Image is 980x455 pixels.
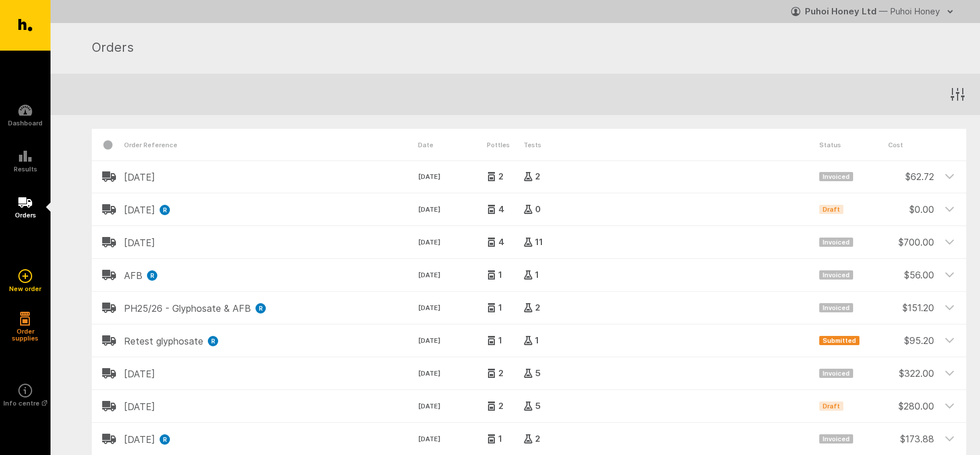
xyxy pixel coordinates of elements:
[418,205,487,215] time: [DATE]
[819,402,843,411] span: Draft
[879,6,940,17] span: — Puhoi Honey
[888,160,934,183] div: $ 62.72
[496,206,505,213] span: 4
[533,173,540,180] span: 2
[418,402,487,412] time: [DATE]
[888,423,934,446] div: $ 173.88
[888,129,934,160] div: Cost
[496,304,502,311] span: 1
[15,212,36,219] h5: Orders
[160,434,170,445] div: R
[418,129,487,160] div: Date
[418,434,487,445] time: [DATE]
[819,238,853,247] span: Invoiced
[418,336,487,346] time: [DATE]
[418,303,487,313] time: [DATE]
[496,272,502,278] span: 1
[418,369,487,379] time: [DATE]
[124,336,418,346] h2: Retest glyphosate
[3,400,47,407] h5: Info centre
[888,357,934,380] div: $ 322.00
[124,434,418,445] h2: [DATE]
[8,120,42,127] h5: Dashboard
[888,259,934,282] div: $ 56.00
[14,166,37,173] h5: Results
[791,2,957,21] button: Puhoi Honey Ltd — Puhoi Honey
[533,304,540,311] span: 2
[92,38,952,59] h1: Orders
[92,259,966,291] header: AFBR[DATE]11Invoiced$56.00
[533,337,539,344] span: 1
[888,226,934,249] div: $ 700.00
[805,6,877,17] strong: Puhoi Honey Ltd
[496,173,503,180] span: 2
[92,226,966,258] header: [DATE][DATE]411Invoiced$700.00
[9,285,41,292] h5: New order
[124,205,418,215] h2: [DATE]
[124,172,418,182] h2: [DATE]
[92,357,966,389] header: [DATE][DATE]25Invoiced$322.00
[92,324,966,357] header: Retest glyphosateR[DATE]11Submitted$95.20
[418,270,487,281] time: [DATE]
[819,129,888,160] div: Status
[819,172,853,181] span: Invoiced
[124,402,418,412] h2: [DATE]
[819,369,853,378] span: Invoiced
[124,129,418,160] div: Order Reference
[496,239,505,246] span: 4
[888,390,934,413] div: $ 280.00
[496,403,503,410] span: 2
[888,193,934,216] div: $ 0.00
[92,193,966,225] header: [DATE]R[DATE]40Draft$0.00
[819,270,853,280] span: Invoiced
[533,435,540,442] span: 2
[124,303,418,313] h2: PH25/26 - Glyphosate & AFB
[888,292,934,315] div: $ 151.20
[124,270,418,281] h2: AFB
[888,324,934,347] div: $ 95.20
[524,129,819,160] div: Tests
[160,205,170,215] div: R
[255,303,266,313] div: R
[819,303,853,312] span: Invoiced
[496,337,502,344] span: 1
[487,129,524,160] div: Pottles
[92,423,966,455] header: [DATE]R[DATE]12Invoiced$173.88
[418,172,487,182] time: [DATE]
[819,205,843,214] span: Draft
[533,370,541,377] span: 5
[92,390,966,422] header: [DATE][DATE]25Draft$280.00
[8,328,42,342] h5: Order supplies
[496,435,502,442] span: 1
[533,206,541,213] span: 0
[208,336,218,346] div: R
[533,239,543,246] span: 11
[496,370,503,377] span: 2
[418,238,487,248] time: [DATE]
[124,369,418,379] h2: [DATE]
[819,434,853,443] span: Invoiced
[533,272,539,278] span: 1
[92,292,966,324] header: PH25/26 - Glyphosate & AFBR[DATE]12Invoiced$151.20
[533,403,541,410] span: 5
[147,270,157,281] div: R
[124,238,418,248] h2: [DATE]
[92,160,966,193] header: [DATE][DATE]22Invoiced$62.72
[819,336,859,345] span: Submitted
